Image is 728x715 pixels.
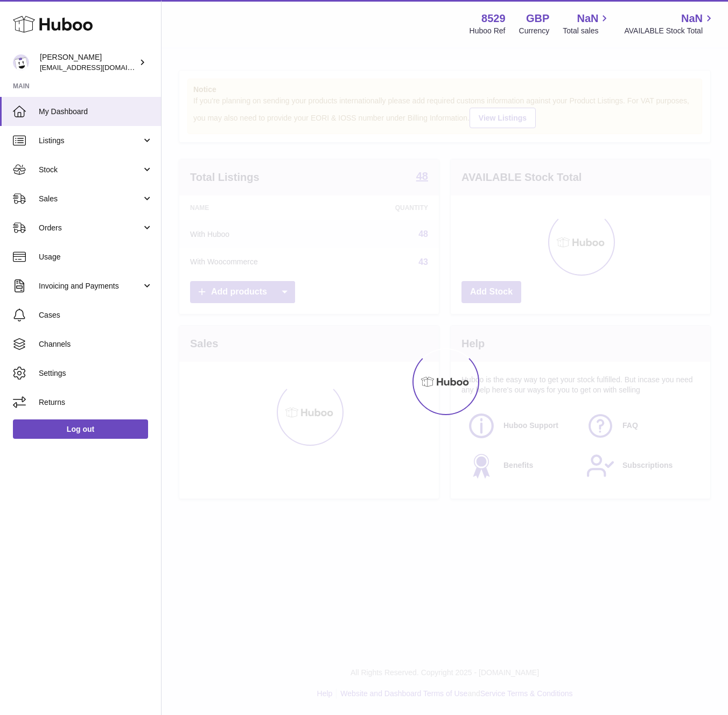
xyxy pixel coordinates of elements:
span: Usage [39,252,153,262]
a: NaN AVAILABLE Stock Total [624,11,715,36]
span: My Dashboard [39,107,153,117]
span: Cases [39,310,153,320]
span: Returns [39,397,153,408]
span: Total sales [563,26,611,36]
span: Invoicing and Payments [39,281,142,291]
span: AVAILABLE Stock Total [624,26,715,36]
span: Settings [39,368,153,378]
strong: 8529 [481,11,506,26]
span: Listings [39,136,142,146]
span: Stock [39,165,142,175]
a: NaN Total sales [563,11,611,36]
span: Channels [39,339,153,349]
span: Sales [39,194,142,204]
span: NaN [577,11,598,26]
img: admin@redgrass.ch [13,54,29,71]
div: [PERSON_NAME] [40,52,137,73]
div: Huboo Ref [470,26,506,36]
div: Currency [519,26,550,36]
span: [EMAIL_ADDRESS][DOMAIN_NAME] [40,63,158,72]
strong: GBP [526,11,549,26]
a: Log out [13,419,148,439]
span: Orders [39,223,142,233]
span: NaN [681,11,703,26]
